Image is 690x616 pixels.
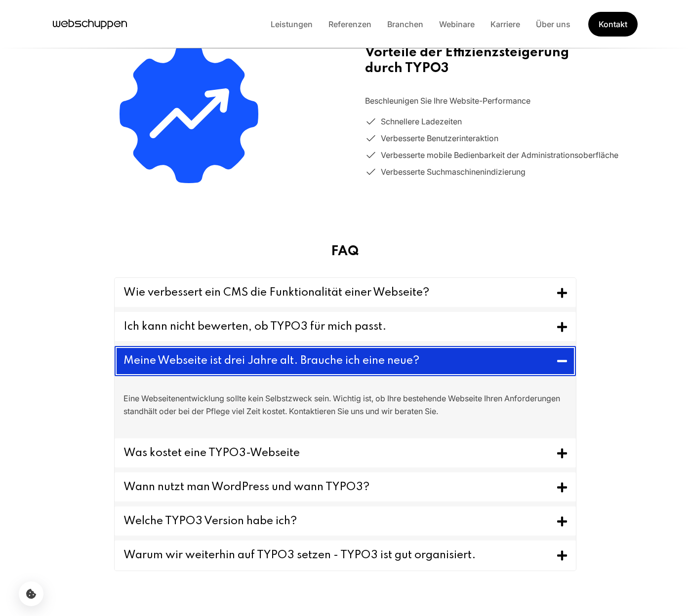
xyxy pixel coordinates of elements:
a: Get Started [588,12,638,37]
button: Toggle FAQ [115,312,576,341]
span: Verbesserte Benutzerinteraktion [381,132,498,145]
button: Toggle FAQ [115,506,576,536]
a: Referenzen [321,19,379,29]
h2: Vorteile der Effizienzsteigerung durch TYPO3 [365,45,638,77]
span: Schnellere Ladezeiten [381,115,462,128]
a: Branchen [379,19,431,29]
span: Verbesserte mobile Bedienbarkeit der Administrationsoberfläche [381,149,618,161]
a: Webinare [431,19,483,29]
p: Beschleunigen Sie Ihre Website-Performance [365,94,638,107]
button: Toggle FAQ [115,346,576,376]
button: Toggle FAQ [115,438,576,467]
p: Eine Webseitenentwicklung sollte kein Selbstzweck sein. Wichtig ist, ob Ihre bestehende Webseite ... [123,392,567,418]
a: Über uns [528,19,578,29]
a: Leistungen [263,19,321,29]
img: An image depicting a fast and efficient TYPO3 website, with visual elements like a speedometer in... [53,24,325,204]
button: Toggle FAQ [115,278,576,307]
button: Cookie-Einstellungen öffnen [19,581,43,606]
a: Karriere [483,19,528,29]
button: Toggle FAQ [115,472,576,501]
span: Verbesserte Suchmaschinenindizierung [381,165,526,178]
button: Toggle FAQ [115,540,576,571]
a: Hauptseite besuchen [53,17,127,32]
div: Toggle FAQ [115,376,576,433]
